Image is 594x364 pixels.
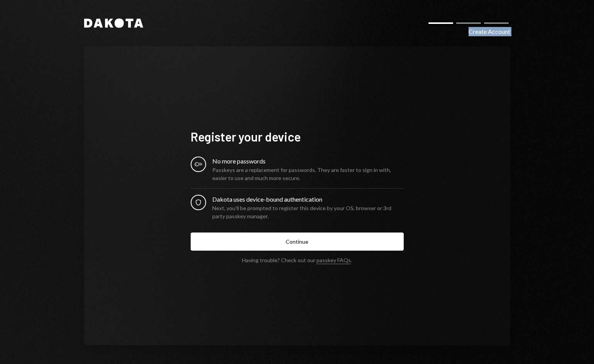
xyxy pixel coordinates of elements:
div: Having trouble? Check out our . [242,257,352,263]
div: Dakota uses device-bound authentication [212,195,404,204]
div: Passkeys are a replacement for passwords. They are faster to sign in with, easier to use and much... [212,166,404,182]
div: Next, you’ll be prompted to register this device by your OS, browser or 3rd party passkey manager. [212,204,404,220]
button: Continue [191,233,404,251]
div: No more passwords [212,157,404,166]
div: Create Account [469,27,510,36]
h1: Register your device [191,129,404,144]
a: passkey FAQs [316,257,351,264]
